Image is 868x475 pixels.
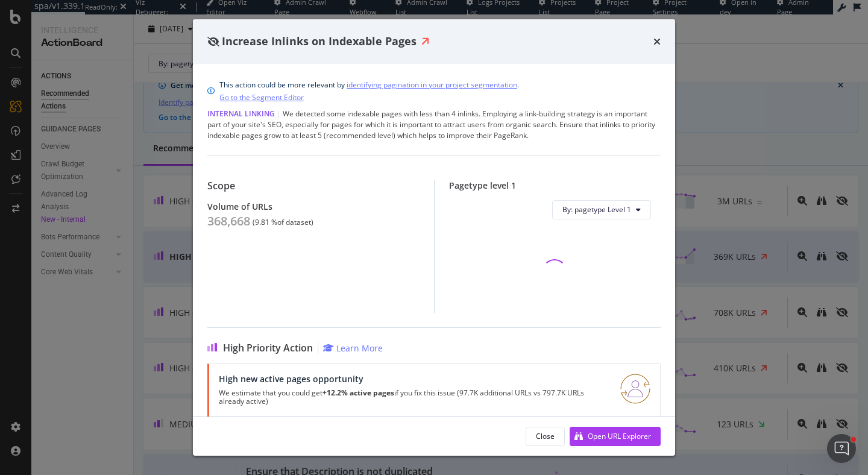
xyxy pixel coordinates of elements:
div: 368,668 [207,214,250,228]
span: By: pagetype Level 1 [562,204,631,215]
button: Close [526,427,565,446]
iframe: Intercom live chat [827,434,856,463]
div: ( 9.81 % of dataset ) [253,218,313,227]
span: | [277,109,281,119]
div: High new active pages opportunity [219,374,606,384]
div: Scope [207,180,420,192]
strong: +12.2% active pages [322,388,394,398]
a: Go to the Segment Editor [219,91,304,104]
div: modal [193,19,675,456]
img: RO06QsNG.png [620,374,650,404]
div: Open URL Explorer [588,431,651,441]
span: Increase Inlinks on Indexable Pages [222,34,417,48]
span: High Priority Action [223,342,313,354]
div: eye-slash [207,37,219,46]
div: Close [536,431,555,441]
div: times [653,34,661,49]
div: Pagetype level 1 [449,180,661,190]
a: identifying pagination in your project segmentation [347,78,517,91]
div: We detected some indexable pages with less than 4 inlinks. Employing a link-building strategy is ... [207,109,661,141]
div: info banner [207,78,661,104]
button: Open URL Explorer [570,427,661,446]
button: By: pagetype Level 1 [552,200,651,219]
div: This action could be more relevant by . [219,78,519,104]
div: Learn More [336,342,383,354]
div: Volume of URLs [207,201,420,212]
span: Internal Linking [207,109,275,119]
p: We estimate that you could get if you fix this issue (97.7K additional URLs vs 797.7K URLs alread... [219,389,606,406]
a: Learn More [323,342,383,354]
